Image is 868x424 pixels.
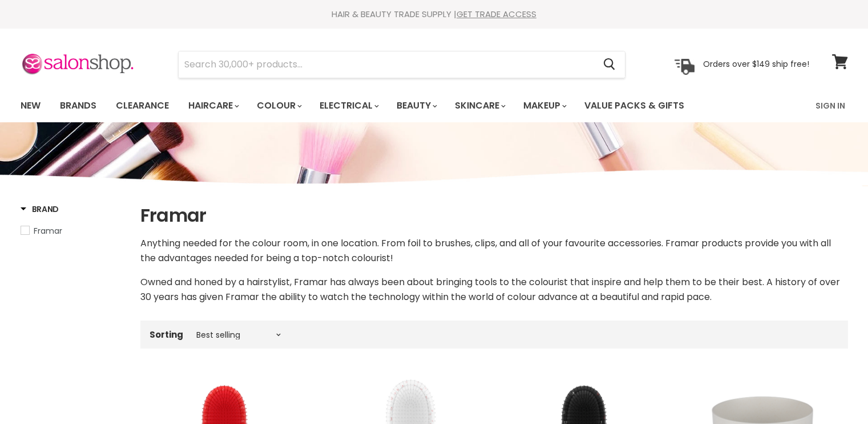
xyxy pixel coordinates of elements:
[809,94,852,118] a: Sign In
[457,8,536,20] a: GET TRADE ACCESS
[12,94,49,118] a: New
[703,59,809,69] p: Orders over $149 ship free!
[140,275,848,305] p: Owned and honed by a hairstylist, Framar has always been about bringing tools to the colourist th...
[515,94,574,118] a: Makeup
[388,94,444,118] a: Beauty
[595,51,625,78] button: Search
[107,94,177,118] a: Clearance
[21,225,126,237] a: Framar
[140,203,848,227] h1: Framar
[811,370,857,413] iframe: Gorgias live chat messenger
[179,51,595,78] input: Search
[248,94,309,118] a: Colour
[446,94,512,118] a: Skincare
[6,89,862,122] nav: Main
[180,94,246,118] a: Haircare
[6,9,862,20] div: HAIR & BEAUTY TRADE SUPPLY |
[140,236,848,266] p: Anything needed for the colour room, in one location. From foil to brushes, clips, and all of you...
[51,94,105,118] a: Brands
[34,225,62,237] span: Framar
[12,89,751,122] ul: Main menu
[150,330,183,339] label: Sorting
[178,51,625,78] form: Product
[576,94,693,118] a: Value Packs & Gifts
[21,203,59,215] h3: Brand
[311,94,386,118] a: Electrical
